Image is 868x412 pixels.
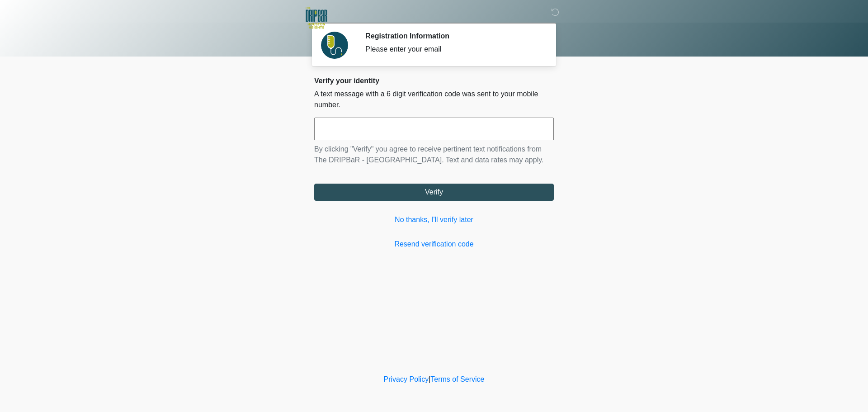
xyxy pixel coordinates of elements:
[365,32,540,40] h2: Registration Information
[314,214,554,225] a: No thanks, I'll verify later
[430,375,484,383] a: Terms of Service
[314,89,554,110] p: A text message with a 6 digit verification code was sent to your mobile number.
[429,375,430,383] a: |
[314,239,554,250] a: Resend verification code
[314,76,554,85] h2: Verify your identity
[314,144,554,166] p: By clicking "Verify" you agree to receive pertinent text notifications from The DRIPBaR - [GEOGRA...
[314,184,554,201] button: Verify
[365,44,540,55] div: Please enter your email
[321,32,348,59] img: Agent Avatar
[305,7,327,29] img: The DRIPBaR - Houston Heights Logo
[384,375,429,383] a: Privacy Policy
